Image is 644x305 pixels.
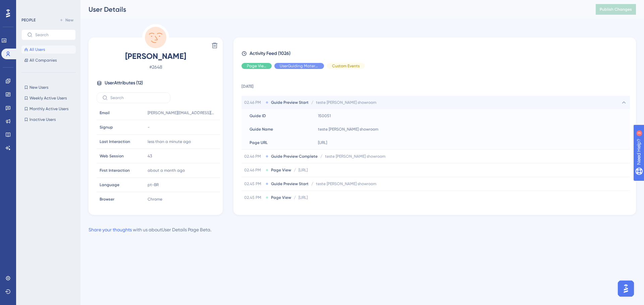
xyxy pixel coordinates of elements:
span: Guide Name [250,127,273,132]
button: Weekly Active Users [21,94,76,102]
span: [URL] [318,140,327,145]
span: Inactive Users [30,117,56,122]
span: / [294,195,296,200]
span: 02.46 PM [244,100,263,105]
span: Signup [100,125,113,130]
span: # 2648 [97,63,215,71]
span: Browser [100,197,114,202]
span: Weekly Active Users [30,95,67,101]
span: Email [100,110,110,116]
div: PEOPLE [21,17,36,23]
time: about a month ago [148,168,185,173]
span: Guide Preview Complete [271,154,318,159]
span: Page View [247,63,266,69]
span: New Users [30,85,48,90]
span: User Attributes ( 12 ) [105,79,143,87]
time: less than a minute ago [148,139,191,144]
span: Guide ID [250,113,266,119]
span: [PERSON_NAME][EMAIL_ADDRESS][PERSON_NAME][DOMAIN_NAME] [148,110,215,116]
span: / [294,167,296,173]
button: All Companies [21,56,76,64]
span: [PERSON_NAME] [97,51,215,62]
button: New [57,16,76,24]
span: - [148,125,150,130]
span: teste [PERSON_NAME] showroom [316,100,376,105]
span: Guide Preview Start [271,181,309,186]
button: Monthly Active Users [21,105,76,113]
span: teste [PERSON_NAME] showroom [318,127,378,132]
span: Guide Preview Start [271,100,309,105]
span: Chrome [148,197,162,202]
span: Custom Events [332,63,360,69]
button: Inactive Users [21,116,76,124]
a: Share your thoughts [89,227,132,232]
span: First Interaction [100,168,130,173]
span: New [65,17,73,23]
span: 02.46 PM [244,167,263,173]
input: Search [110,95,165,100]
span: Monthly Active Users [30,106,68,111]
input: Search [35,32,70,37]
span: 150051 [318,113,331,119]
div: User Details [89,5,579,14]
td: [DATE] [241,74,630,96]
span: / [320,154,322,159]
span: / [311,100,313,105]
span: All Companies [30,58,57,63]
div: with us about User Details Page Beta . [89,226,211,234]
span: teste [PERSON_NAME] showroom [316,181,376,186]
span: pt-BR [148,182,159,187]
span: 02.45 PM [244,181,263,186]
span: teste [PERSON_NAME] showroom [325,154,385,159]
iframe: UserGuiding AI Assistant Launcher [616,279,636,299]
span: Publish Changes [600,7,632,12]
span: 02.45 PM [244,195,263,200]
span: Last Interaction [100,139,130,144]
span: Web Session [100,153,124,159]
button: All Users [21,46,76,54]
span: / [311,181,313,186]
span: [URL] [299,167,308,173]
span: UserGuiding Material [280,63,319,69]
span: Page URL [250,140,268,145]
span: Language [100,182,119,187]
span: 02.46 PM [244,154,263,159]
span: 43 [148,153,152,159]
div: 3 [47,3,49,9]
span: Page View [271,195,291,200]
span: [URL] [299,195,308,200]
button: Publish Changes [596,4,636,15]
span: Need Help? [16,2,42,10]
button: New Users [21,83,76,91]
span: All Users [30,47,45,52]
span: Activity Feed (1026) [250,50,290,58]
span: Page View [271,167,291,173]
